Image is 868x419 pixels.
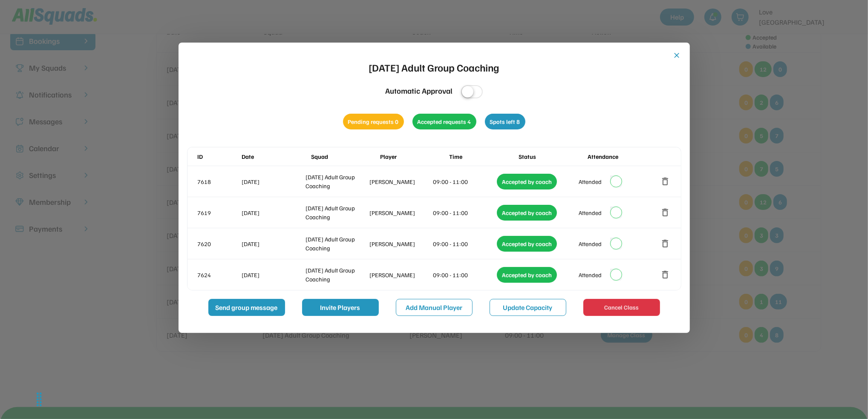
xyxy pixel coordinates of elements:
div: Pending requests 0 [343,114,404,129]
div: Attended [579,270,602,279]
div: 7620 [198,239,240,248]
div: Attendance [588,152,655,161]
button: delete [660,176,671,187]
div: Status [519,152,586,161]
div: Attended [579,239,602,248]
div: Accepted by coach [497,205,557,221]
button: Send group message [208,299,285,316]
div: [DATE] Adult Group Coaching [369,60,499,75]
div: Accepted by coach [497,267,557,283]
div: 7618 [198,177,240,186]
div: Accepted by coach [497,174,557,189]
div: Accepted by coach [497,236,557,252]
div: Player [380,152,447,161]
div: [DATE] [242,239,304,248]
button: Add Manual Player [396,299,473,316]
button: delete [660,207,671,218]
div: [DATE] Adult Group Coaching [306,204,368,221]
button: delete [660,238,671,249]
div: [PERSON_NAME] [369,177,432,186]
div: 7624 [198,270,240,279]
div: Accepted requests 4 [412,114,476,129]
div: 09:00 - 11:00 [433,177,496,186]
div: 09:00 - 11:00 [433,270,496,279]
button: close [673,51,681,60]
div: 7619 [198,208,240,217]
div: Attended [579,177,602,186]
div: [PERSON_NAME] [369,239,432,248]
div: [DATE] [242,270,304,279]
div: Spots left 8 [485,114,525,129]
button: Update Capacity [490,299,566,316]
div: 09:00 - 11:00 [433,239,496,248]
div: ID [198,152,240,161]
div: Automatic Approval [385,85,453,97]
div: Squad [311,152,378,161]
div: [DATE] [242,177,304,186]
div: [PERSON_NAME] [369,208,432,217]
button: Cancel Class [583,299,660,316]
div: Attended [579,208,602,217]
div: [DATE] Adult Group Coaching [306,172,368,190]
button: delete [660,270,671,280]
div: [DATE] Adult Group Coaching [306,235,368,253]
div: Date [242,152,309,161]
div: [DATE] [242,208,304,217]
div: Time [449,152,516,161]
div: 09:00 - 11:00 [433,208,496,217]
button: Invite Players [302,299,379,316]
div: [DATE] Adult Group Coaching [306,266,368,284]
div: [PERSON_NAME] [369,270,432,279]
